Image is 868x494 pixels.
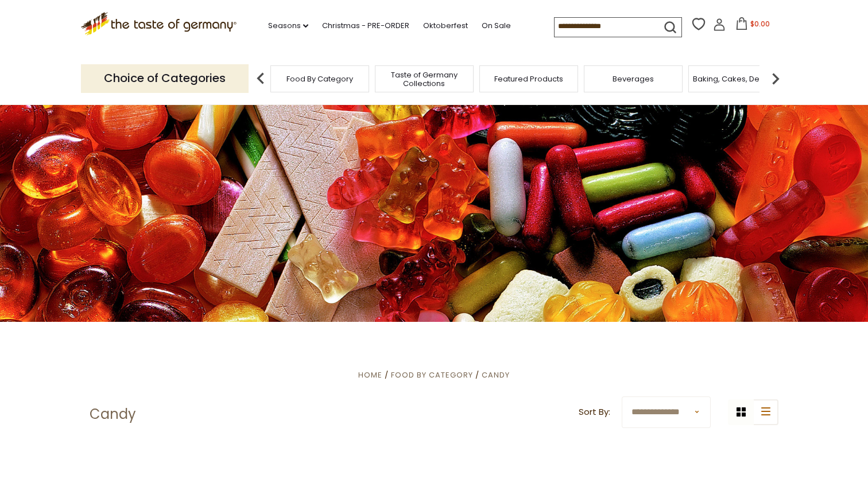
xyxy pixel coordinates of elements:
a: Baking, Cakes, Desserts [693,75,782,83]
a: Candy [482,369,510,380]
p: Choice of Categories [81,64,249,92]
a: Taste of Germany Collections [378,71,470,88]
a: Oktoberfest [423,20,468,32]
a: Seasons [268,20,308,32]
span: $0.00 [750,19,770,29]
label: Sort By: [579,405,610,419]
a: Beverages [613,75,654,83]
img: previous arrow [249,67,272,90]
a: Food By Category [391,369,473,380]
a: Food By Category [286,75,353,83]
a: Home [358,369,382,380]
h1: Candy [90,406,136,423]
a: On Sale [482,20,511,32]
button: $0.00 [728,17,777,34]
a: Featured Products [494,75,563,83]
a: Christmas - PRE-ORDER [322,20,409,32]
img: next arrow [764,67,787,90]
